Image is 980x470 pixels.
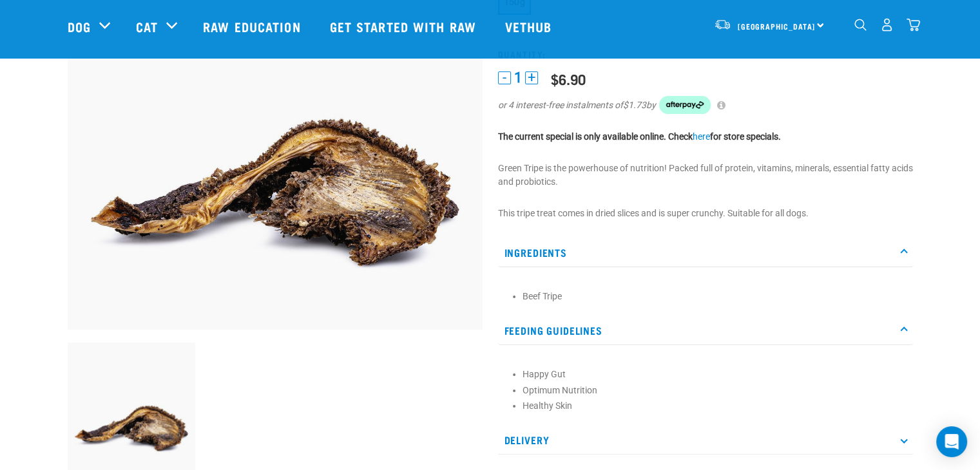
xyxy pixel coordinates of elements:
span: [GEOGRAPHIC_DATA] [738,24,816,28]
img: Afterpay [659,96,711,114]
p: Ingredients [498,238,913,267]
p: Delivery [498,426,913,455]
a: Vethub [492,1,568,52]
span: $1.73 [623,99,646,112]
div: Open Intercom Messenger [936,426,967,457]
span: 1 [514,71,522,84]
a: Get started with Raw [317,1,492,52]
img: home-icon-1@2x.png [854,19,867,31]
div: $6.90 [551,71,586,87]
img: van-moving.png [714,19,731,30]
p: This tripe treat comes in dried slices and is super crunchy. Suitable for all dogs. [498,207,913,220]
p: Feeding Guidelines [498,316,913,345]
a: Cat [136,17,158,36]
img: home-icon@2x.png [907,18,920,32]
li: Healthy Skin [523,399,907,413]
li: Happy Gut [523,368,907,381]
strong: for store specials. [710,131,781,142]
button: - [498,71,511,84]
p: Green Tripe is the powerhouse of nutrition! Packed full of protein, vitamins, minerals, essential... [498,162,913,189]
li: Optimum Nutrition [523,384,907,397]
button: + [525,71,538,84]
li: Beef Tripe [523,290,907,303]
img: user.png [880,18,894,32]
a: here [693,131,710,142]
strong: The current special is only available online. Check [498,131,693,142]
a: Raw Education [190,1,316,52]
div: or 4 interest-free instalments of by [498,96,913,114]
a: Dog [68,17,91,36]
